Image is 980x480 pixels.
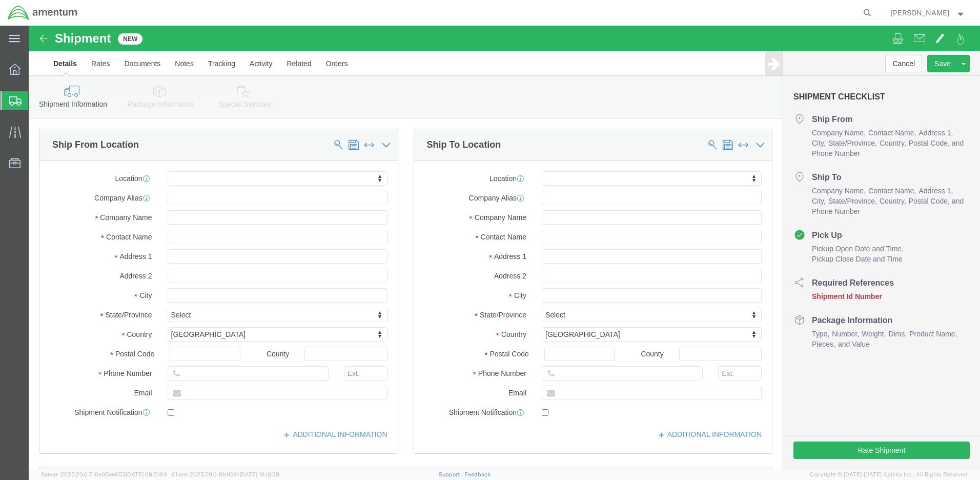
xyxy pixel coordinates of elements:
iframe: FS Legacy Container [29,26,980,469]
a: Feedback [464,471,491,477]
span: Kyle Recor [891,7,949,18]
button: [PERSON_NAME] [890,7,966,19]
span: Server: 2025.20.0-710e05ee653 [41,471,167,477]
span: [DATE] 10:16:38 [239,471,279,477]
span: Copyright © [DATE]-[DATE] Agistix Inc., All Rights Reserved [810,470,968,479]
span: [DATE] 09:51:04 [126,471,167,477]
span: Client: 2025.20.0-8b113f4 [172,471,279,477]
a: Support [439,471,464,477]
img: logo [7,5,78,21]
